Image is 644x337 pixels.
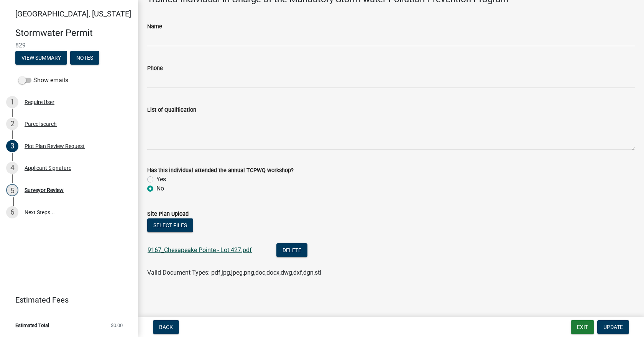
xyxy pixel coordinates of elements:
[111,323,123,328] span: $0.00
[156,175,166,184] label: Yes
[70,55,99,61] wm-modal-confirm: Notes
[15,51,67,65] button: View Summary
[25,99,54,105] div: Require User
[147,107,196,113] label: List of Qualification
[159,324,173,330] span: Back
[603,324,623,330] span: Update
[6,162,18,174] div: 4
[70,51,99,65] button: Notes
[25,143,85,149] div: Plot Plan Review Request
[6,118,18,130] div: 2
[276,243,307,257] button: Delete
[597,320,629,334] button: Update
[153,320,179,334] button: Back
[18,76,68,85] label: Show emails
[15,55,67,61] wm-modal-confirm: Summary
[6,140,18,152] div: 3
[6,184,18,196] div: 5
[25,165,71,171] div: Applicant Signature
[15,9,131,18] span: [GEOGRAPHIC_DATA], [US_STATE]
[147,66,163,71] label: Phone
[15,323,49,328] span: Estimated Total
[25,121,57,127] div: Parcel search
[147,218,193,232] button: Select files
[276,247,307,254] wm-modal-confirm: Delete Document
[147,269,321,276] span: Valid Document Types: pdf,jpg,jpeg,png,doc,docx,dwg,dxf,dgn,stl
[148,246,252,254] a: 9167_Chesapeake Pointe - Lot 427.pdf
[6,206,18,218] div: 6
[147,168,294,173] label: Has this individual attended the annual TCPWQ workshop?
[15,28,132,39] h4: Stormwater Permit
[571,320,594,334] button: Exit
[147,24,162,29] label: Name
[147,212,189,217] label: Site Plan Upload
[6,292,126,308] a: Estimated Fees
[25,187,64,193] div: Surveyor Review
[6,96,18,108] div: 1
[156,184,164,193] label: No
[15,42,123,49] span: 829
